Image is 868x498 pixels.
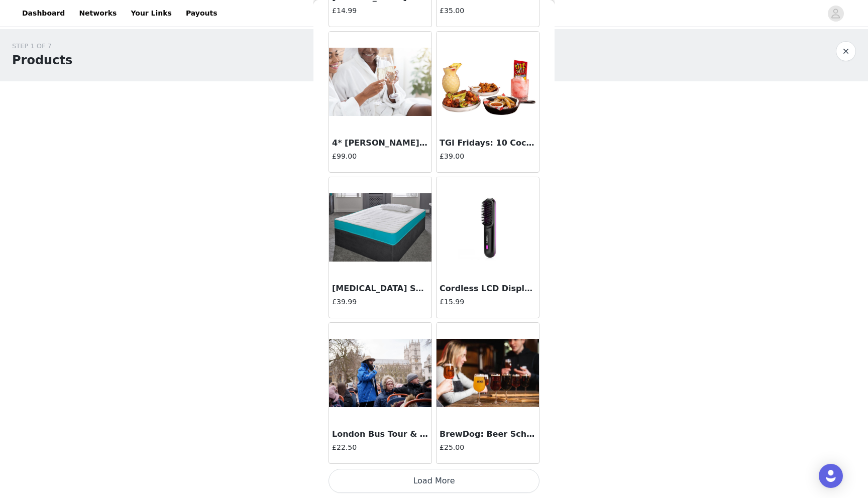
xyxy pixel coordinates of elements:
h3: Cordless LCD Display Hair Straightener ([DATE]) [440,283,536,295]
button: Load More [329,469,539,493]
img: London Bus Tour & River Cruise (29 Aug) [329,339,431,408]
h4: £35.00 [440,6,536,16]
img: BrewDog: Beer School & Cheese Pairing (29 Aug) [437,339,539,408]
h1: Products [12,51,72,69]
h3: London Bus Tour & River Cruise ([DATE]) [332,428,428,440]
h4: £14.99 [332,6,428,16]
img: Cordless LCD Display Hair Straightener (29 Aug) [437,193,539,262]
a: Dashboard [16,2,71,25]
h4: £15.99 [440,297,536,307]
h3: BrewDog: Beer School & Cheese Pairing ([DATE]) [440,428,536,440]
h3: TGI Fridays: 10 Cocktails Boozy Brunch ([DATE]) [440,137,536,149]
a: Networks [73,2,123,25]
div: STEP 1 OF 7 [12,41,72,51]
div: Open Intercom Messenger [819,464,843,488]
h3: [MEDICAL_DATA] Spring Open Coil Mattress ([DATE]) [332,283,428,295]
div: avatar [831,6,840,22]
h4: £39.00 [440,151,536,162]
img: TGI Fridays: 10 Cocktails Boozy Brunch (29 Aug) [437,48,539,116]
h4: £39.99 [332,297,428,307]
img: Memory Foam Spring Open Coil Mattress (29 Aug) [329,193,431,262]
h4: £99.00 [332,151,428,162]
h4: £25.00 [440,442,536,453]
h4: £22.50 [332,442,428,453]
a: Your Links [125,2,178,25]
img: 4* Radisson Mother & Daughter Spa Day (29 Aug) [329,48,431,116]
a: Payouts [180,2,224,25]
h3: 4* [PERSON_NAME] Mother & Daughter Spa Day ([DATE]) [332,137,428,149]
